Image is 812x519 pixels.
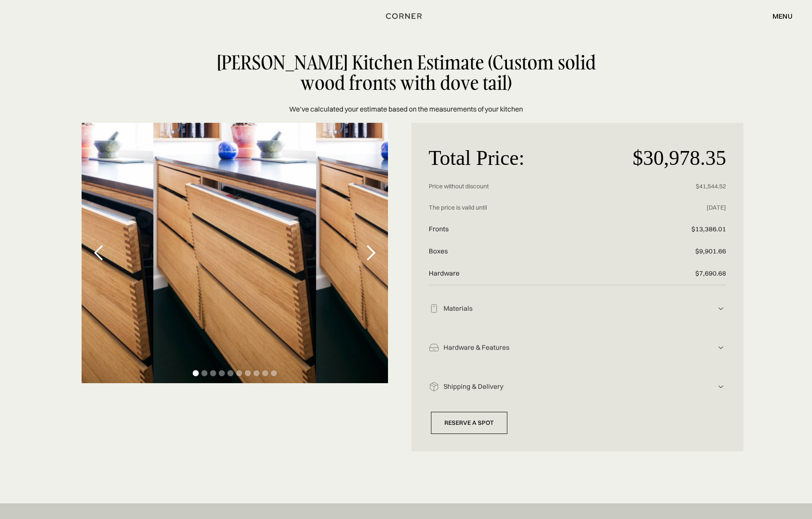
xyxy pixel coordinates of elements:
[219,370,225,376] div: Show slide 4 of 10
[82,123,388,383] div: carousel
[429,140,627,176] p: Total Price:
[367,10,445,22] a: home
[764,9,792,23] div: menu
[236,370,242,376] div: Show slide 6 of 10
[429,218,627,240] p: Fronts
[627,218,727,240] p: $13,386.01
[429,197,627,218] p: The price is valid until
[210,370,216,376] div: Show slide 3 of 10
[227,370,233,376] div: Show slide 5 of 10
[627,140,727,176] p: $30,978.35
[289,104,523,114] p: We’ve calculated your estimate based on the measurements of your kitchen
[439,382,716,391] div: Shipping & Delivery
[627,197,727,218] p: [DATE]
[193,370,199,376] div: Show slide 1 of 10
[773,13,792,20] div: menu
[201,370,207,376] div: Show slide 2 of 10
[627,240,727,263] p: $9,901.66
[262,370,268,376] div: Show slide 9 of 10
[627,176,727,197] p: $41,544.52
[82,123,116,383] div: previous slide
[253,370,260,376] div: Show slide 8 of 10
[439,343,716,352] div: Hardware & Features
[271,370,277,376] div: Show slide 10 of 10
[429,240,627,263] p: Boxes
[429,176,627,197] p: Price without discount
[429,263,627,285] p: Hardware
[353,123,388,383] div: next slide
[245,370,251,376] div: Show slide 7 of 10
[431,412,507,434] a: Reserve a Spot
[627,263,727,285] p: $7,690.68
[439,304,716,313] div: Materials
[206,52,607,93] div: [PERSON_NAME] Kitchen Estimate (Custom solid wood fronts with dove tail)
[82,123,388,383] div: 1 of 10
